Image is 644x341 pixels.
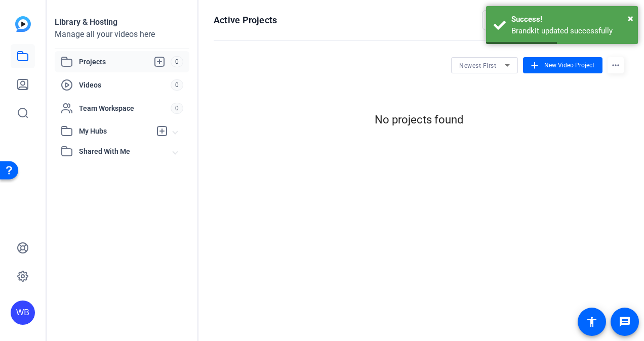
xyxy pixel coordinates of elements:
[79,103,171,113] span: Team Workspace
[79,56,171,68] span: Projects
[55,28,189,40] div: Manage all your videos here
[55,16,189,28] div: Library & Hosting
[79,146,173,157] span: Shared With Me
[544,61,594,70] span: New Video Project
[628,12,633,24] span: ×
[459,62,496,69] span: Newest First
[511,14,630,25] div: Success!
[586,316,598,328] mat-icon: accessibility
[619,316,631,328] mat-icon: message
[529,60,540,71] mat-icon: add
[214,111,624,128] div: No projects found
[214,14,277,26] h1: Active Projects
[608,57,624,73] mat-icon: more_horiz
[55,121,189,141] mat-expansion-panel-header: My Hubs
[511,25,630,37] div: Brandkit updated successfully
[171,79,183,91] span: 0
[171,56,183,67] span: 0
[15,16,31,32] img: blue-gradient.svg
[79,80,171,90] span: Videos
[11,301,35,325] div: WB
[55,141,189,161] mat-expansion-panel-header: Shared With Me
[628,11,633,26] button: Close
[79,126,151,137] span: My Hubs
[523,57,602,73] button: New Video Project
[171,103,183,114] span: 0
